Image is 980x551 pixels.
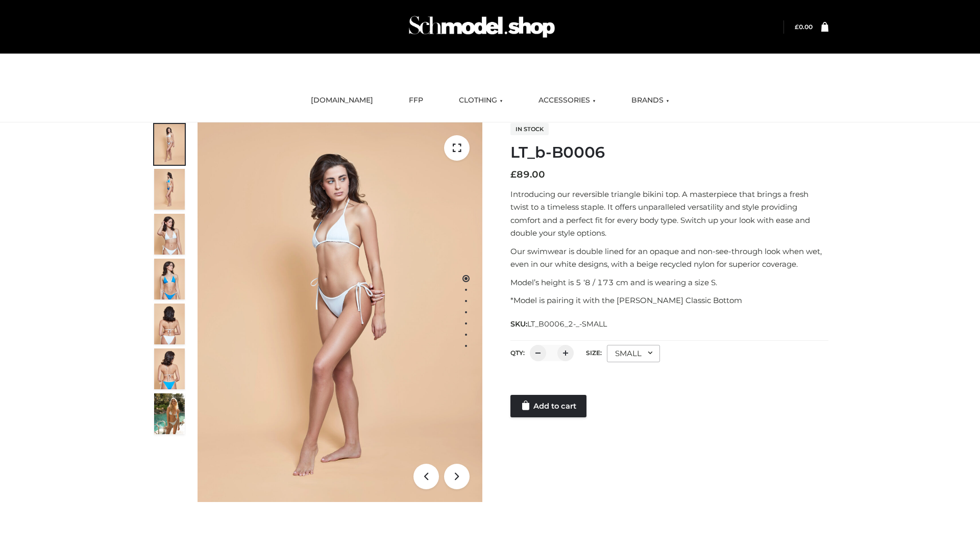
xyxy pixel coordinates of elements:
[401,89,431,112] a: FFP
[510,318,608,330] span: SKU:
[527,319,607,329] span: LT_B0006_2-_-SMALL
[154,259,185,299] img: ArielClassicBikiniTop_CloudNine_AzureSky_OW114ECO_4-scaled.jpg
[510,294,828,307] p: *Model is pairing it with the [PERSON_NAME] Classic Bottom
[154,169,185,210] img: ArielClassicBikiniTop_CloudNine_AzureSky_OW114ECO_2-scaled.jpg
[586,349,602,357] label: Size:
[510,169,545,180] bdi: 89.00
[624,89,677,112] a: BRANDS
[154,214,185,255] img: ArielClassicBikiniTop_CloudNine_AzureSky_OW114ECO_3-scaled.jpg
[451,89,510,112] a: CLOTHING
[795,23,813,31] a: £0.00
[154,393,185,434] img: Arieltop_CloudNine_AzureSky2.jpg
[795,23,813,31] bdi: 0.00
[510,169,517,180] span: £
[405,7,558,47] img: Schmodel Admin 964
[607,345,660,362] div: SMALL
[154,124,185,165] img: ArielClassicBikiniTop_CloudNine_AzureSky_OW114ECO_1-scaled.jpg
[154,304,185,344] img: ArielClassicBikiniTop_CloudNine_AzureSky_OW114ECO_7-scaled.jpg
[510,245,828,271] p: Our swimwear is double lined for an opaque and non-see-through look when wet, even in our white d...
[510,276,828,289] p: Model’s height is 5 ‘8 / 173 cm and is wearing a size S.
[510,395,586,417] a: Add to cart
[510,188,828,240] p: Introducing our reversible triangle bikini top. A masterpiece that brings a fresh twist to a time...
[510,143,828,162] h1: LT_b-B0006
[531,89,603,112] a: ACCESSORIES
[510,349,525,357] label: QTY:
[303,89,381,112] a: [DOMAIN_NAME]
[510,123,549,135] span: In stock
[198,122,482,502] img: ArielClassicBikiniTop_CloudNine_AzureSky_OW114ECO_1
[154,348,185,389] img: ArielClassicBikiniTop_CloudNine_AzureSky_OW114ECO_8-scaled.jpg
[795,23,799,31] span: £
